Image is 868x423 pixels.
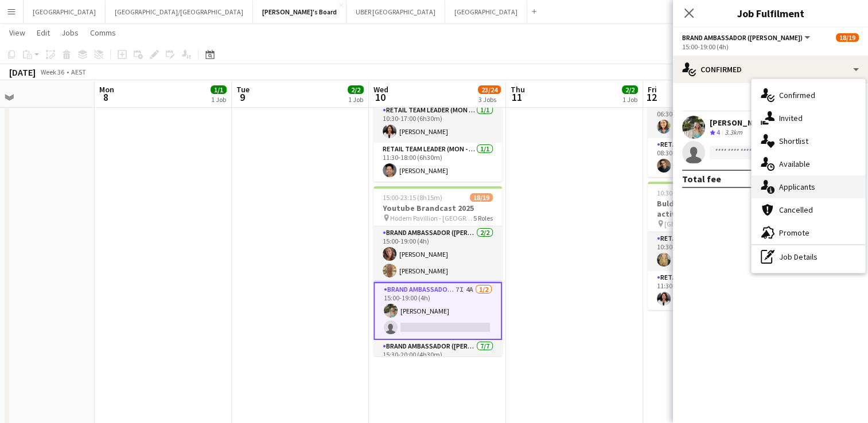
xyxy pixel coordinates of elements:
[373,186,502,356] app-job-card: 15:00-23:15 (8h15m)18/19Youtube Brandcast 2025 Hodern Pavillion - [GEOGRAPHIC_DATA]5 RolesBrand A...
[648,84,657,95] span: Fri
[622,95,637,104] div: 1 Job
[470,193,493,202] span: 18/19
[85,25,120,40] a: Comms
[648,99,776,138] app-card-role: RETAIL Team Leader (Mon - Fri)1/106:30-18:00 (11h30m)[PERSON_NAME]
[779,182,815,192] span: Applicants
[836,33,859,42] span: 18/19
[373,104,502,143] app-card-role: RETAIL Team Leader (Mon - Fri)1/110:30-17:00 (6h30m)[PERSON_NAME]
[509,91,525,104] span: 11
[32,25,55,40] a: Edit
[710,117,770,128] div: [PERSON_NAME]
[24,1,106,23] button: [GEOGRAPHIC_DATA]
[752,245,865,268] div: Job Details
[682,173,721,185] div: Total fee
[779,136,808,146] span: Shortlist
[373,143,502,182] app-card-role: RETAIL Team Leader (Mon - Fri)1/111:30-18:00 (6h30m)[PERSON_NAME]
[211,85,227,94] span: 1/1
[717,128,720,136] span: 4
[657,189,717,197] span: 10:30-18:00 (7h30m)
[682,33,812,42] button: Brand Ambassador ([PERSON_NAME])
[235,91,250,104] span: 9
[37,28,50,38] span: Edit
[648,59,776,177] app-job-card: 06:30-18:00 (11h30m)2/2Prada Prototype Activation Arts Centre [GEOGRAPHIC_DATA]2 RolesRETAIL Team...
[445,1,527,23] button: [GEOGRAPHIC_DATA]
[622,85,638,94] span: 2/2
[373,84,388,95] span: Wed
[722,128,745,138] div: 3.3km
[648,198,776,219] h3: Buldak Experiential activation
[373,226,502,282] app-card-role: Brand Ambassador ([PERSON_NAME])2/215:00-19:00 (4h)[PERSON_NAME][PERSON_NAME]
[9,28,25,38] span: View
[98,91,114,104] span: 8
[373,203,502,213] h3: Youtube Brandcast 2025
[211,95,226,104] div: 1 Job
[61,28,79,38] span: Jobs
[648,271,776,310] app-card-role: RETAIL Team Leader (Mon - Fri)1/111:30-18:00 (6h30m)[PERSON_NAME]
[673,6,868,21] h3: Job Fulfilment
[648,138,776,177] app-card-role: RETAIL Brand Ambassador (Mon - Fri)1/108:30-18:00 (9h30m)[PERSON_NAME]
[646,91,657,104] span: 12
[682,33,803,42] span: Brand Ambassador (Mon - Fri)
[648,182,776,310] app-job-card: 10:30-18:00 (7h30m)2/2Buldak Experiential activation [GEOGRAPHIC_DATA]2 RolesRETAIL Team Leader (...
[348,95,363,104] div: 1 Job
[779,205,813,215] span: Cancelled
[511,84,525,95] span: Thu
[5,25,30,40] a: View
[38,68,67,76] span: Week 36
[373,282,502,340] app-card-role: Brand Ambassador ([PERSON_NAME])7I4A1/215:00-19:00 (4h)[PERSON_NAME]
[236,84,250,95] span: Tue
[779,90,815,100] span: Confirmed
[372,91,388,104] span: 10
[779,113,803,123] span: Invited
[90,28,116,38] span: Comms
[71,68,86,76] div: AEST
[478,85,501,94] span: 23/24
[383,193,442,202] span: 15:00-23:15 (8h15m)
[473,214,493,222] span: 5 Roles
[106,1,253,23] button: [GEOGRAPHIC_DATA]/[GEOGRAPHIC_DATA]
[57,25,83,40] a: Jobs
[478,95,500,104] div: 3 Jobs
[673,56,868,83] div: Confirmed
[682,42,859,51] div: 15:00-19:00 (4h)
[347,1,445,23] button: UBER [GEOGRAPHIC_DATA]
[779,159,810,169] span: Available
[9,66,36,78] div: [DATE]
[348,85,364,94] span: 2/2
[373,53,502,182] app-job-card: 10:30-18:00 (7h30m)2/2Buldak Experiential activation [GEOGRAPHIC_DATA]2 RolesRETAIL Team Leader (...
[99,84,114,95] span: Mon
[390,214,473,222] span: Hodern Pavillion - [GEOGRAPHIC_DATA]
[779,228,809,238] span: Promote
[648,232,776,271] app-card-role: RETAIL Team Leader (Mon - Fri)1/110:30-17:00 (6h30m)[PERSON_NAME]
[253,1,347,23] button: [PERSON_NAME]'s Board
[664,220,727,228] span: [GEOGRAPHIC_DATA]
